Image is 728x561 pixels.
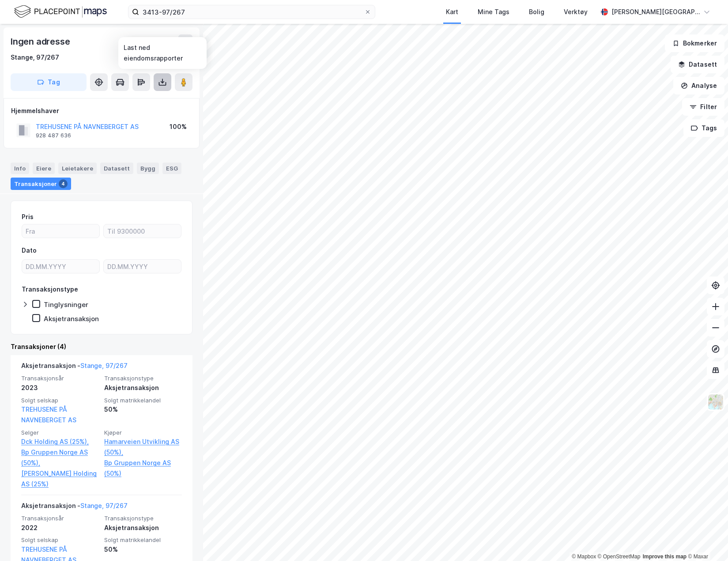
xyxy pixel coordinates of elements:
[21,500,128,515] div: Aksjetransaksjon -
[44,315,99,323] div: Aksjetransaksjon
[21,468,99,489] a: [PERSON_NAME] Holding AS (25%)
[21,397,99,404] span: Solgt selskap
[21,429,99,436] span: Selger
[44,300,88,309] div: Tinglysninger
[104,436,182,458] a: Hamarveien Utvikling AS (50%),
[611,7,700,17] div: [PERSON_NAME][GEOGRAPHIC_DATA]
[36,132,71,139] div: 928 487 636
[643,553,687,560] a: Improve this map
[170,121,187,132] div: 100%
[59,179,68,188] div: 4
[80,362,128,369] a: Stange, 97/267
[58,163,97,174] div: Leietakere
[139,5,364,19] input: Søk på adresse, matrikkel, gårdeiere, leietakere eller personer
[11,163,29,174] div: Info
[22,212,34,222] div: Pris
[104,429,182,436] span: Kjøper
[21,536,99,544] span: Solgt selskap
[22,284,78,295] div: Transaksjonstype
[11,34,72,49] div: Ingen adresse
[11,341,192,352] div: Transaksjoner (4)
[22,224,99,238] input: Fra
[684,519,728,561] iframe: Chat Widget
[22,260,99,273] input: DD.MM.YYYY
[21,383,99,393] div: 2023
[14,4,107,19] img: logo.f888ab2527a4732fd821a326f86c7f29.svg
[104,397,182,404] span: Solgt matrikkelandel
[104,260,181,273] input: DD.MM.YYYY
[104,224,181,238] input: Til 9300000
[11,178,71,190] div: Transaksjoner
[673,77,724,95] button: Analyse
[33,163,55,174] div: Eiere
[104,383,182,393] div: Aksjetransaksjon
[21,515,99,522] span: Transaksjonsår
[707,394,724,410] img: Z
[21,447,99,468] a: Bp Gruppen Norge AS (50%),
[104,536,182,544] span: Solgt matrikkelandel
[80,502,128,509] a: Stange, 97/267
[104,404,182,415] div: 50%
[21,436,99,447] a: Dck Holding AS (25%),
[21,360,128,375] div: Aksjetransaksjon -
[21,375,99,382] span: Transaksjonsår
[682,98,724,116] button: Filter
[137,163,159,174] div: Bygg
[665,34,724,52] button: Bokmerker
[104,523,182,533] div: Aksjetransaksjon
[529,7,544,17] div: Bolig
[684,519,728,561] div: Kontrollprogram for chat
[21,523,99,533] div: 2022
[100,163,133,174] div: Datasett
[162,163,181,174] div: ESG
[22,245,37,256] div: Dato
[671,56,724,73] button: Datasett
[104,458,182,479] a: Bp Gruppen Norge AS (50%)
[11,52,59,63] div: Stange, 97/267
[21,406,76,424] a: TREHUSENE PÅ NAVNEBERGET AS
[572,553,596,560] a: Mapbox
[564,7,588,17] div: Verktøy
[104,544,182,555] div: 50%
[11,106,192,116] div: Hjemmelshaver
[104,375,182,382] span: Transaksjonstype
[478,7,509,17] div: Mine Tags
[683,119,724,137] button: Tags
[104,515,182,522] span: Transaksjonstype
[11,73,87,91] button: Tag
[598,553,641,560] a: OpenStreetMap
[446,7,458,17] div: Kart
